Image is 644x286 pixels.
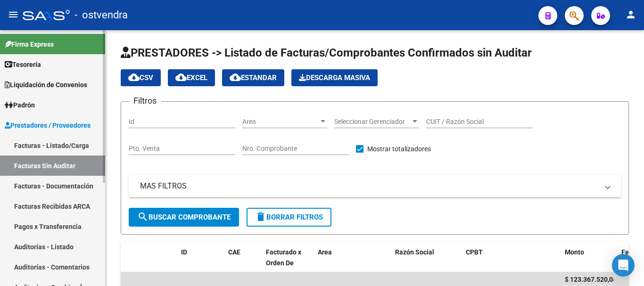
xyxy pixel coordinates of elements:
[128,72,140,83] mat-icon: cloud_download
[462,242,561,284] datatable-header-cell: CPBT
[5,100,35,110] span: Padrón
[367,143,431,155] span: Mostrar totalizadores
[247,208,331,227] button: Borrar Filtros
[121,69,161,86] button: CSV
[140,181,598,191] mat-panel-title: MAS FILTROS
[391,242,462,284] datatable-header-cell: Razón Social
[129,175,621,197] mat-expansion-panel-header: MAS FILTROS
[565,276,617,283] span: $ 123.367.520,04
[242,118,319,126] span: Area
[137,213,231,221] span: Buscar Comprobante
[177,242,224,284] datatable-header-cell: ID
[224,242,262,284] datatable-header-cell: CAE
[129,208,239,227] button: Buscar Comprobante
[175,74,207,82] span: EXCEL
[625,9,636,20] mat-icon: person
[334,118,411,126] span: Seleccionar Gerenciador
[466,248,483,256] span: CPBT
[314,242,378,284] datatable-header-cell: Area
[561,242,618,284] datatable-header-cell: Monto
[5,59,41,70] span: Tesorería
[175,72,187,83] mat-icon: cloud_download
[266,248,301,267] span: Facturado x Orden De
[291,69,378,86] app-download-masive: Descarga masiva de comprobantes (adjuntos)
[299,74,370,82] span: Descarga Masiva
[128,74,153,82] span: CSV
[5,80,87,90] span: Liquidación de Convenios
[395,248,434,256] span: Razón Social
[228,248,240,256] span: CAE
[181,248,187,256] span: ID
[5,39,54,49] span: Firma Express
[168,69,215,86] button: EXCEL
[74,5,128,25] span: - ostvendra
[255,211,266,222] mat-icon: delete
[230,72,241,83] mat-icon: cloud_download
[137,211,149,222] mat-icon: search
[612,254,635,277] div: Open Intercom Messenger
[565,248,584,256] span: Monto
[121,46,532,59] span: PRESTADORES -> Listado de Facturas/Comprobantes Confirmados sin Auditar
[222,69,284,86] button: Estandar
[262,242,314,284] datatable-header-cell: Facturado x Orden De
[291,69,378,86] button: Descarga Masiva
[5,120,91,131] span: Prestadores / Proveedores
[129,94,161,107] h3: Filtros
[230,74,277,82] span: Estandar
[8,9,19,20] mat-icon: menu
[255,213,323,221] span: Borrar Filtros
[318,248,332,256] span: Area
